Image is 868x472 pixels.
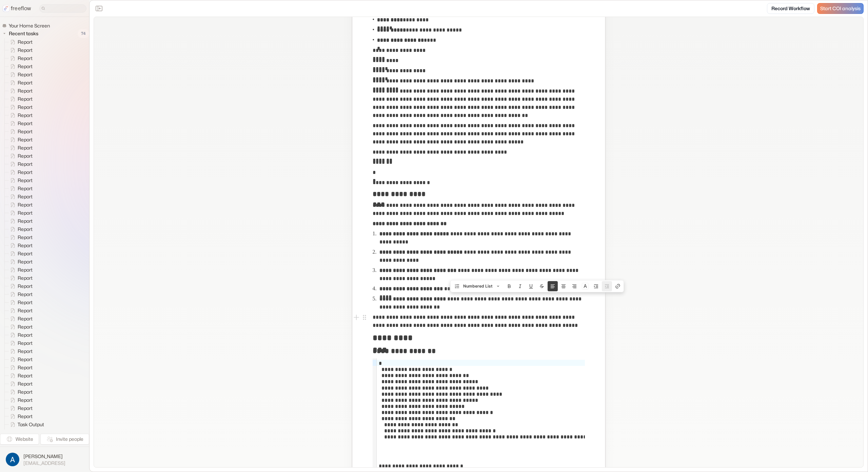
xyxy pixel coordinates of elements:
[7,22,52,29] span: Your Home Screen
[5,152,35,160] a: Report
[5,136,35,144] a: Report
[526,281,536,291] button: Underline
[5,339,35,347] a: Report
[5,127,35,136] a: Report
[16,87,35,94] span: Report
[16,275,35,281] span: Report
[16,193,35,200] span: Report
[16,413,35,420] span: Report
[23,460,65,466] span: [EMAIL_ADDRESS]
[5,209,35,217] a: Report
[16,226,35,233] span: Report
[5,355,35,363] a: Report
[16,161,35,168] span: Report
[2,22,53,29] a: Your Home Screen
[5,380,35,388] a: Report
[16,405,35,412] span: Report
[78,29,89,38] span: 74
[5,201,35,209] a: Report
[16,250,35,257] span: Report
[352,313,360,321] button: Add block
[16,39,35,45] span: Report
[16,364,35,371] span: Report
[16,348,35,355] span: Report
[5,160,35,168] a: Report
[16,218,35,224] span: Report
[820,6,861,12] span: Start COI analysis
[16,356,35,363] span: Report
[5,347,35,355] a: Report
[5,363,35,372] a: Report
[5,420,47,429] a: Task Output
[515,281,525,291] button: Italic
[16,332,35,338] span: Report
[16,136,35,143] span: Report
[5,111,35,119] a: Report
[817,3,864,14] a: Start COI analysis
[4,451,85,468] button: [PERSON_NAME][EMAIL_ADDRESS]
[11,4,31,13] p: freeflow
[5,38,35,46] a: Report
[5,193,35,201] a: Report
[16,389,35,395] span: Report
[5,412,35,420] a: Report
[5,176,35,184] a: Report
[16,63,35,70] span: Report
[16,258,35,265] span: Report
[16,79,35,86] span: Report
[5,62,35,71] a: Report
[5,54,35,62] a: Report
[5,71,35,79] a: Report
[16,421,46,428] span: Task Output
[5,119,35,127] a: Report
[16,340,35,347] span: Report
[5,184,35,193] a: Report
[5,250,35,258] a: Report
[5,95,35,103] a: Report
[5,233,35,241] a: Report
[5,323,35,331] a: Report
[16,153,35,159] span: Report
[5,258,35,266] a: Report
[5,307,35,315] a: Report
[16,55,35,62] span: Report
[16,71,35,78] span: Report
[360,313,369,321] button: Open block menu
[5,217,35,225] a: Report
[16,234,35,241] span: Report
[16,112,35,119] span: Report
[40,434,89,445] button: Invite people
[5,103,35,111] a: Report
[5,46,35,54] a: Report
[16,144,35,151] span: Report
[5,290,35,298] a: Report
[5,429,47,437] a: Task Output
[537,281,547,291] button: Strike
[5,396,35,404] a: Report
[16,96,35,102] span: Report
[16,201,35,208] span: Report
[5,144,35,152] a: Report
[16,128,35,135] span: Report
[16,267,35,273] span: Report
[5,79,35,87] a: Report
[451,281,504,291] button: Numbered List
[6,453,19,466] img: profile
[16,47,35,54] span: Report
[16,120,35,127] span: Report
[504,281,514,291] button: Bold
[5,331,35,339] a: Report
[16,429,46,436] span: Task Output
[5,282,35,290] a: Report
[16,242,35,249] span: Report
[16,380,35,387] span: Report
[2,29,41,38] button: Recent tasks
[5,274,35,282] a: Report
[16,397,35,404] span: Report
[5,404,35,412] a: Report
[5,168,35,176] a: Report
[5,298,35,307] a: Report
[463,281,493,291] span: Numbered List
[16,185,35,192] span: Report
[602,281,612,291] button: Unnest block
